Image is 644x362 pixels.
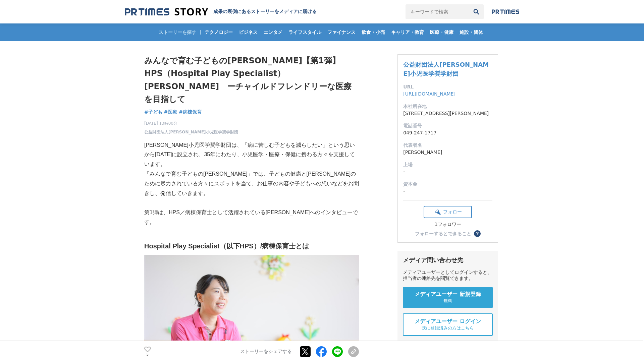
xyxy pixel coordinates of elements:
span: メディアユーザー ログイン [415,318,481,325]
a: #医療 [164,109,177,116]
dt: 電話番号 [403,122,492,129]
span: 既に登録済みの方はこちら [422,325,474,331]
a: 成果の裏側にあるストーリーをメディアに届ける 成果の裏側にあるストーリーをメディアに届ける [125,7,317,16]
a: 公益財団法人[PERSON_NAME]小児医学奨学財団 [144,129,238,135]
a: ライフスタイル [286,23,324,41]
a: メディアユーザー ログイン 既に登録済みの方はこちら [403,313,493,336]
span: [DATE] 13時00分 [144,120,238,126]
a: テクノロジー [202,23,235,41]
span: ？ [475,231,480,236]
div: メディア問い合わせ先 [403,256,493,264]
h2: 成果の裏側にあるストーリーをメディアに届ける [213,9,317,15]
span: #病棟保育 [179,109,202,115]
span: 施設・団体 [457,29,486,35]
a: ビジネス [236,23,260,41]
span: ビジネス [236,29,260,35]
dt: URL [403,83,492,90]
a: 施設・団体 [457,23,486,41]
span: ファイナンス [325,29,358,35]
span: 医療・健康 [427,29,456,35]
span: #子ども [144,109,162,115]
p: 「みんなで育む子どもの[PERSON_NAME]」では、子どもの健康と[PERSON_NAME]のために尽力されている方々にスポットを当て、お仕事の内容や子どもへの想いなどをお聞きし、発信してい... [144,169,359,198]
a: 公益財団法人[PERSON_NAME]小児医学奨学財団 [403,61,489,77]
button: 検索 [469,4,484,19]
dd: 049-247-1717 [403,129,492,136]
span: #医療 [164,109,177,115]
p: [PERSON_NAME]小児医学奨学財団は、「病に苦しむ子どもを減らしたい」という思いから[DATE]に設立され、35年にわたり、小児医学・医療・保健に携わる方々を支援しています。 [144,140,359,169]
a: ファイナンス [325,23,358,41]
div: メディアユーザーとしてログインすると、担当者の連絡先を閲覧できます。 [403,269,493,282]
img: prtimes [492,9,519,14]
h1: みんなで育む子どもの[PERSON_NAME]【第1弾】 HPS（Hospital Play Specialist）[PERSON_NAME] ーチャイルドフレンドリーな医療を目指して [144,54,359,106]
span: 飲食・小売 [359,29,388,35]
input: キーワードで検索 [406,4,469,19]
a: キャリア・教育 [388,23,427,41]
p: ストーリーをシェアする [240,349,292,355]
dt: 上場 [403,161,492,168]
dd: - [403,168,492,175]
div: 1フォロワー [424,222,472,228]
span: ライフスタイル [286,29,324,35]
img: 成果の裏側にあるストーリーをメディアに届ける [125,7,208,16]
span: 無料 [443,298,452,304]
a: エンタメ [261,23,285,41]
p: 第1弾は、HPS／病棟保育士として活躍されている[PERSON_NAME]へのインタビューです。 [144,208,359,227]
span: キャリア・教育 [388,29,427,35]
button: フォロー [424,206,472,218]
a: 飲食・小売 [359,23,388,41]
dt: 代表者名 [403,142,492,149]
strong: Hospital Play Specialist（以下HPS）/病棟保育士とは [144,242,309,250]
span: メディアユーザー 新規登録 [415,291,481,298]
a: #子ども [144,109,162,116]
button: ？ [474,230,481,237]
div: フォローするとできること [415,231,471,236]
dd: [STREET_ADDRESS][PERSON_NAME] [403,110,492,117]
a: メディアユーザー 新規登録 無料 [403,287,493,308]
dd: - [403,188,492,195]
a: #病棟保育 [179,109,202,116]
dt: 本社所在地 [403,103,492,110]
span: エンタメ [261,29,285,35]
dt: 資本金 [403,181,492,188]
span: テクノロジー [202,29,235,35]
p: 5 [144,353,151,356]
a: 医療・健康 [427,23,456,41]
a: [URL][DOMAIN_NAME] [403,91,455,97]
dd: [PERSON_NAME] [403,149,492,156]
